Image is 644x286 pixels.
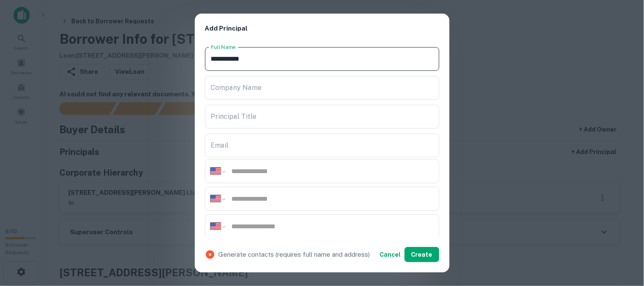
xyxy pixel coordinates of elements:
label: Full Name [211,43,236,50]
p: Generate contacts (requires full name and address) [219,250,370,260]
h2: Add Principal [195,14,450,44]
button: Create [405,247,439,262]
iframe: Chat Widget [602,218,644,259]
button: Cancel [377,247,405,262]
